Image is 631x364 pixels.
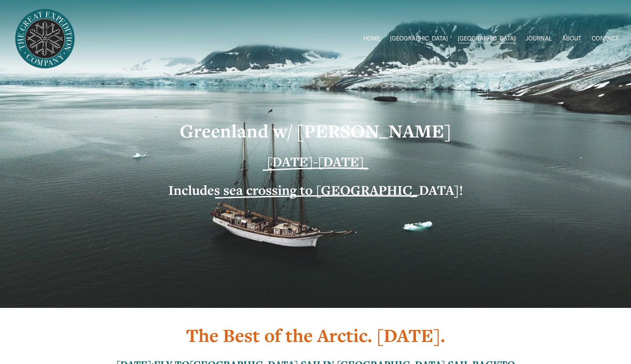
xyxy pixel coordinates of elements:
span: [GEOGRAPHIC_DATA] [458,34,516,44]
a: folder dropdown [390,33,448,44]
img: Arctic Expeditions [12,6,77,71]
a: ABOUT [562,33,581,44]
a: HOME [363,33,380,44]
span: [GEOGRAPHIC_DATA] [390,34,448,44]
a: CONTACT [592,33,619,44]
strong: The Best of the Arctic. [DATE]. [186,323,445,348]
a: folder dropdown [458,33,516,44]
strong: Greenland w/ [PERSON_NAME] [180,119,451,143]
strong: Includes sea crossing to [GEOGRAPHIC_DATA]! [168,181,463,199]
strong: [DATE]-[DATE] [267,153,364,170]
a: JOURNAL [526,33,552,44]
